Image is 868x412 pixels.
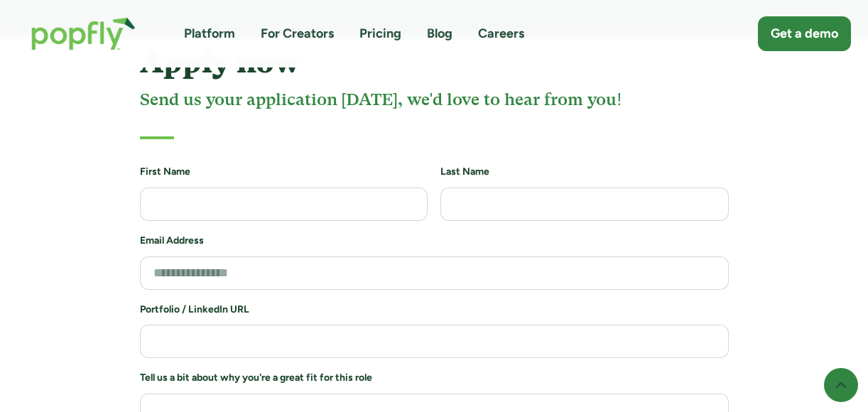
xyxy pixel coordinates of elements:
[17,3,150,65] a: home
[440,165,729,179] h6: Last Name
[359,25,401,43] a: Pricing
[427,25,452,43] a: Blog
[771,25,838,43] div: Get a demo
[140,371,729,385] h6: Tell us a bit about why you're a great fit for this role
[478,25,524,43] a: Careers
[140,165,428,179] h6: First Name
[140,88,729,111] h4: Send us your application [DATE], we'd love to hear from you!
[140,234,729,248] h6: Email Address
[184,25,235,43] a: Platform
[758,16,851,51] a: Get a demo
[261,25,334,43] a: For Creators
[140,303,729,317] h6: Portfolio / LinkedIn URL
